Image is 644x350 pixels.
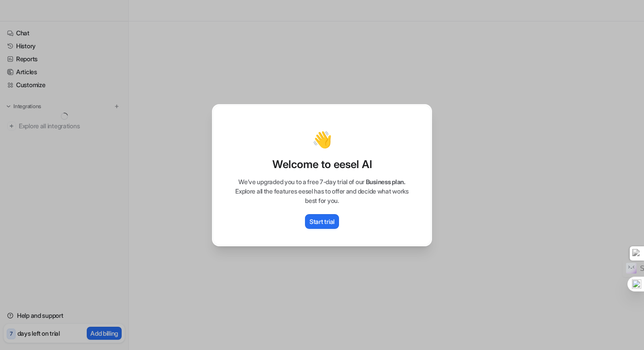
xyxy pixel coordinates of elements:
[305,214,339,229] button: Start trial
[222,157,422,172] p: Welcome to eesel AI
[366,178,406,186] span: Business plan.
[222,186,422,205] p: Explore all the features eesel has to offer and decide what works best for you.
[312,131,332,148] p: 👋
[309,217,335,226] p: Start trial
[632,279,641,289] img: one_i.png
[222,177,422,186] p: We’ve upgraded you to a free 7-day trial of our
